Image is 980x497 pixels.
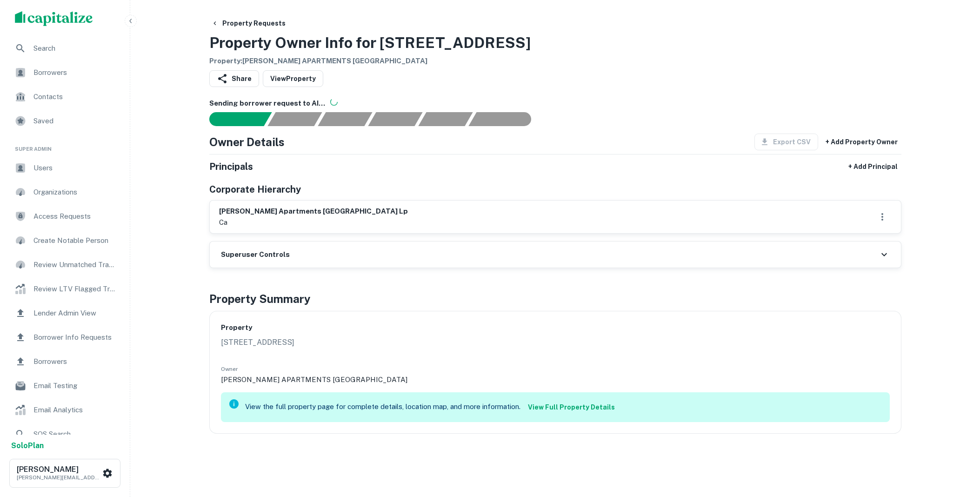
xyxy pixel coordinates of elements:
[33,259,117,270] span: Review Unmatched Transactions
[219,206,408,217] h6: [PERSON_NAME] apartments [GEOGRAPHIC_DATA] lp
[7,302,122,324] a: Lender Admin View
[33,429,117,440] span: SOS Search
[209,32,531,54] h3: Property Owner Info for [STREET_ADDRESS]
[933,423,980,467] iframe: Chat Widget
[267,112,322,126] div: Your request is received and processing...
[7,423,122,445] a: SOS Search
[11,440,44,451] a: SoloPlan
[33,235,117,246] span: Create Notable Person
[7,399,122,421] a: Email Analytics
[33,308,117,319] span: Lender Admin View
[7,157,122,179] a: Users
[219,217,408,228] p: ca
[221,337,890,348] p: [STREET_ADDRESS]
[33,162,117,174] span: Users
[263,70,323,87] a: ViewProperty
[845,158,901,175] button: + Add Principal
[7,350,122,373] a: Borrowers
[33,91,117,102] span: Contacts
[209,56,531,67] h6: Property : [PERSON_NAME] APARTMENTS [GEOGRAPHIC_DATA]
[7,61,122,84] a: Borrowers
[33,67,117,78] span: Borrowers
[207,15,289,32] button: Property Requests
[17,466,100,473] h6: [PERSON_NAME]
[33,380,117,391] span: Email Testing
[7,326,122,349] a: Borrower Info Requests
[7,86,122,108] a: Contacts
[209,134,285,150] h4: Owner Details
[198,112,268,126] div: Sending borrower request to AI...
[7,37,122,60] a: Search
[221,249,290,260] h6: Superuser Controls
[209,290,901,307] h4: Property Summary
[33,404,117,416] span: Email Analytics
[33,115,117,127] span: Saved
[15,11,93,26] img: capitalize-logo.png
[7,254,122,276] a: Review Unmatched Transactions
[209,160,253,174] h5: Principals
[7,134,122,157] li: Super Admin
[469,112,542,126] div: AI fulfillment process complete.
[11,441,44,450] strong: Solo Plan
[7,278,122,300] a: Review LTV Flagged Transactions
[221,366,238,372] span: Owner
[33,283,117,295] span: Review LTV Flagged Transactions
[209,182,301,196] h5: Corporate Hierarchy
[418,112,473,126] div: Principals found, still searching for contact information. This may take time...
[33,187,117,198] span: Organizations
[7,205,122,228] a: Access Requests
[368,112,422,126] div: Principals found, AI now looking for contact information...
[33,211,117,222] span: Access Requests
[245,395,619,419] div: View the full property page for complete details, location map, and more information.
[9,459,120,488] button: [PERSON_NAME][PERSON_NAME][EMAIL_ADDRESS][DOMAIN_NAME]
[524,399,619,416] a: View Full Property Details
[822,134,901,150] button: + Add Property Owner
[7,181,122,203] a: Organizations
[209,98,901,109] h6: Sending borrower request to AI...
[17,473,100,482] p: [PERSON_NAME][EMAIL_ADDRESS][DOMAIN_NAME]
[33,356,117,367] span: Borrowers
[33,332,117,343] span: Borrower Info Requests
[7,229,122,252] a: Create Notable Person
[33,43,117,54] span: Search
[221,374,890,385] p: [PERSON_NAME] APARTMENTS [GEOGRAPHIC_DATA]
[318,112,372,126] div: Documents found, AI parsing details...
[209,70,259,87] button: Share
[7,110,122,132] a: Saved
[221,322,890,333] h6: Property
[7,375,122,397] a: Email Testing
